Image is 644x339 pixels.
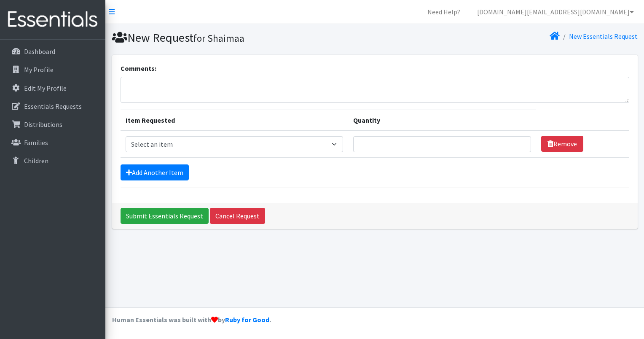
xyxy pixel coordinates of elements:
a: Ruby for Good [225,315,269,324]
p: Distributions [24,120,62,129]
small: for Shaimaa [193,32,244,44]
a: Families [3,134,102,151]
a: New Essentials Request [569,32,638,40]
p: Families [24,138,48,147]
a: Essentials Requests [3,98,102,115]
a: [DOMAIN_NAME][EMAIL_ADDRESS][DOMAIN_NAME] [470,3,641,20]
p: Children [24,156,48,165]
th: Quantity [348,110,536,131]
img: HumanEssentials [3,5,102,34]
p: Dashboard [24,47,55,56]
label: Comments: [121,63,156,73]
a: Add Another Item [121,164,189,180]
input: Submit Essentials Request [121,208,209,224]
p: Essentials Requests [24,102,82,110]
th: Item Requested [121,110,348,131]
a: Need Help? [421,3,467,20]
a: Edit My Profile [3,80,102,97]
a: Remove [541,136,583,152]
a: Cancel Request [210,208,265,224]
a: Children [3,152,102,169]
p: My Profile [24,65,54,74]
p: Edit My Profile [24,84,67,92]
h1: New Request [112,30,372,45]
a: Distributions [3,116,102,133]
a: My Profile [3,61,102,78]
strong: Human Essentials was built with by . [112,315,271,324]
a: Dashboard [3,43,102,60]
